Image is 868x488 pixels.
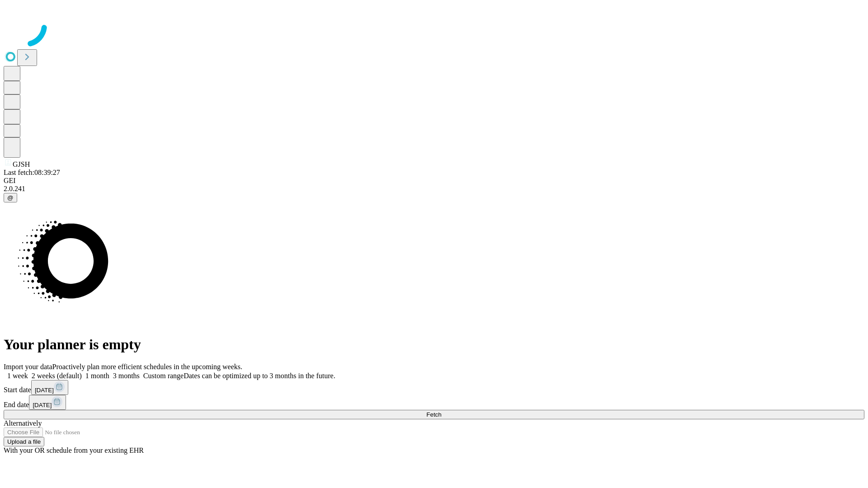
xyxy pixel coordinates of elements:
[31,380,68,395] button: [DATE]
[4,437,44,446] button: Upload a file
[29,395,66,410] button: [DATE]
[13,160,30,168] span: GJSH
[35,387,54,394] span: [DATE]
[4,185,864,193] div: 2.0.241
[85,372,109,380] span: 1 month
[4,410,864,419] button: Fetch
[4,395,864,410] div: End date
[113,372,140,380] span: 3 months
[33,402,52,408] span: [DATE]
[7,194,14,201] span: @
[4,336,864,353] h1: Your planner is empty
[426,411,441,418] span: Fetch
[52,363,242,371] span: Proactively plan more efficient schedules in the upcoming weeks.
[4,380,864,395] div: Start date
[4,193,17,202] button: @
[4,169,60,176] span: Last fetch: 08:39:27
[4,177,864,185] div: GEI
[32,372,82,380] span: 2 weeks (default)
[7,372,28,380] span: 1 week
[4,363,52,371] span: Import your data
[143,372,184,380] span: Custom range
[184,372,335,380] span: Dates can be optimized up to 3 months in the future.
[4,446,144,454] span: With your OR schedule from your existing EHR
[4,419,42,427] span: Alternatively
